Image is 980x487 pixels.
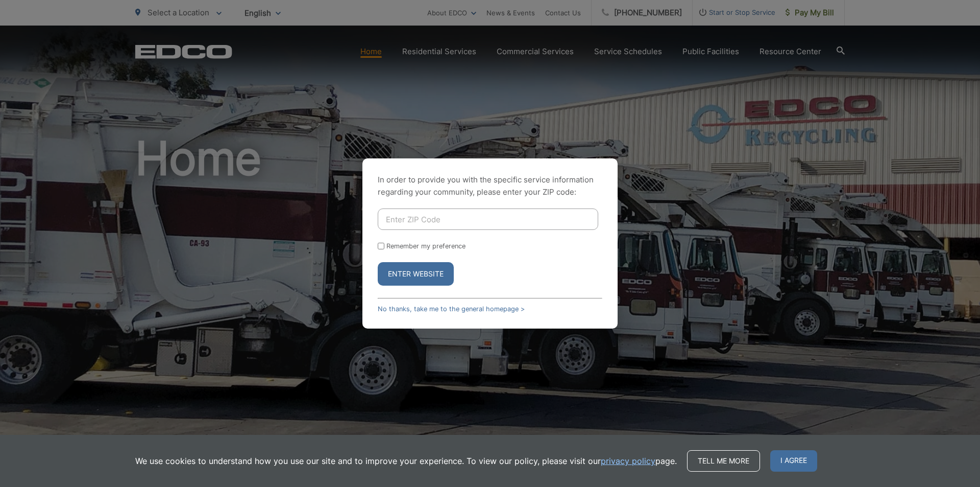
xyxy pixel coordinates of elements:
p: In order to provide you with the specific service information regarding your community, please en... [378,174,602,198]
p: We use cookies to understand how you use our site and to improve your experience. To view our pol... [135,455,677,467]
button: Enter Website [378,262,454,286]
input: Enter ZIP Code [378,208,598,230]
span: I agree [770,450,817,472]
a: No thanks, take me to the general homepage > [378,305,525,313]
label: Remember my preference [386,242,465,250]
a: Tell me more [687,450,760,472]
a: privacy policy [601,455,655,467]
